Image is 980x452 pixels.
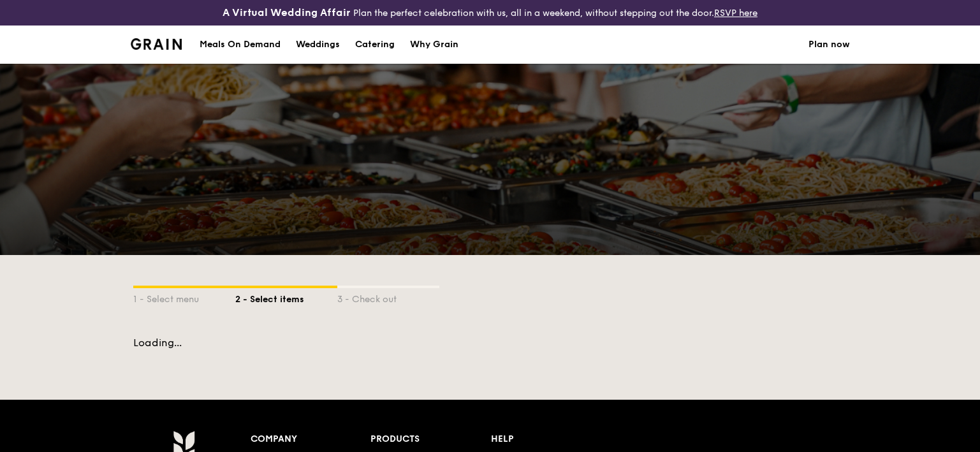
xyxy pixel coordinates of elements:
a: Meals On Demand [192,26,288,64]
a: Plan now [808,26,850,64]
h4: A Virtual Wedding Affair [223,5,351,20]
div: Why Grain [410,26,458,64]
div: Loading... [133,337,847,349]
div: 1 - Select menu [133,288,235,306]
div: 2 - Select items [235,288,337,306]
a: Logotype [131,38,182,50]
div: 3 - Check out [337,288,439,306]
a: RSVP here [714,8,757,18]
a: Catering [347,26,402,64]
div: Company [251,430,371,448]
div: Products [370,430,491,448]
div: Help [491,430,611,448]
img: Grain [131,38,182,50]
div: Catering [355,26,395,64]
div: Weddings [296,26,340,64]
a: Why Grain [402,26,466,64]
div: Plan the perfect celebration with us, all in a weekend, without stepping out the door. [163,5,817,20]
a: Weddings [288,26,347,64]
div: Meals On Demand [200,26,281,64]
